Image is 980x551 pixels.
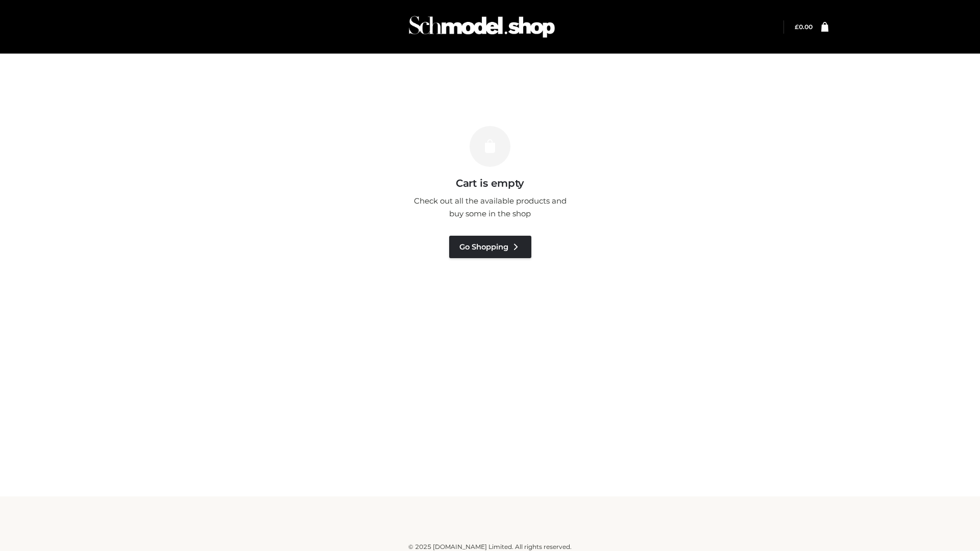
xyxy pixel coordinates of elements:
[795,23,813,31] bdi: 0.00
[449,236,531,258] a: Go Shopping
[175,177,805,189] h3: Cart is empty
[795,23,799,31] span: £
[405,7,558,47] img: Schmodel Admin 964
[795,23,813,31] a: £0.00
[408,194,572,220] p: Check out all the available products and buy some in the shop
